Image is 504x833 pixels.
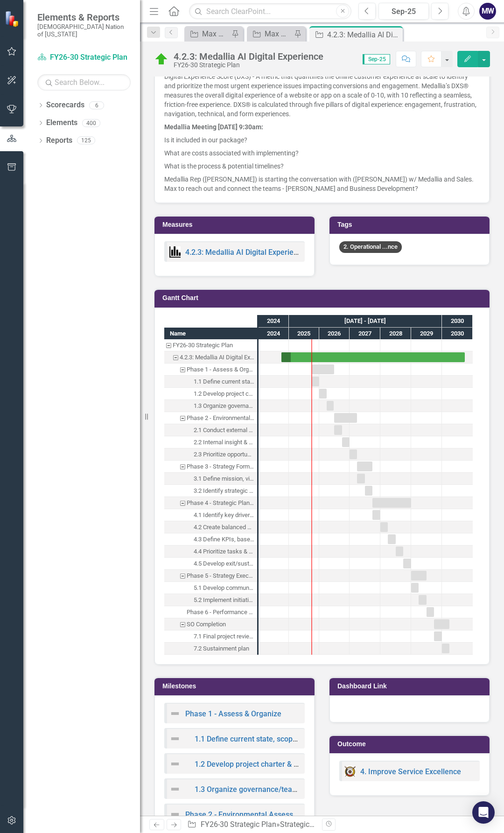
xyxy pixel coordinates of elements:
div: 2.2 Internal insight & SWOT/OTSW analysis [164,436,257,448]
div: » » [187,819,315,830]
div: Task: Start date: 2025-10-01 End date: 2026-06-30 [312,364,334,374]
div: 2025 [289,328,319,340]
div: 2.1 Conduct external foresight (PESTLE/STEEPLE trends) [164,424,257,436]
div: Task: Start date: 2028-04-01 End date: 2028-06-30 [388,534,396,544]
div: Task: Start date: 2027-04-01 End date: 2027-09-30 [357,462,372,471]
div: Task: Start date: 2027-07-01 End date: 2027-09-30 [365,486,372,496]
div: Task: Start date: 2029-07-01 End date: 2029-09-30 [427,607,434,617]
div: 1.2 Develop project charter & RACI [194,388,254,400]
div: 5.1 Develop communication & rollout plan [194,582,254,594]
div: 1.3 Organize governance/team setup [164,400,257,412]
div: Phase 3 - Strategy Formulation [187,461,254,473]
div: Task: Start date: 2028-07-01 End date: 2028-09-30 [396,546,403,556]
div: 6 [89,101,104,109]
div: 4.1 Identify key drivers & outcomes [164,509,257,521]
div: Task: Start date: 2024-10-01 End date: 2030-09-30 [281,352,465,362]
div: Phase 3 - Strategy Formulation [164,461,257,473]
div: Task: Start date: 2028-01-01 End date: 2028-03-31 [380,522,388,532]
div: 2.3 Prioritize opportunities [164,448,257,461]
h3: Measures [162,221,310,228]
div: Phase 4 - Strategic Planning [164,497,257,509]
div: Phase 6 - Performance Management [187,606,254,618]
div: Task: Start date: 2029-01-01 End date: 2029-06-30 [164,570,257,582]
div: 4.2.3: Medallia AI Digital Experience [174,51,323,62]
a: FY26-30 Strategic Plan [201,820,276,829]
img: Not Defined [169,809,181,820]
div: 1.1 Define current state, scope & capabilities [194,376,254,388]
div: Task: Start date: 2025-10-01 End date: 2026-06-30 [164,364,257,376]
a: 1.3 Organize governance/team setup [195,785,319,794]
div: SO Completion [164,618,257,630]
div: 2025 - 2029 [289,315,442,327]
div: 4.1 Identify key drivers & outcomes [194,509,254,521]
div: 400 [82,119,100,127]
div: Task: Start date: 2029-10-01 End date: 2030-03-31 [164,618,257,630]
img: Not Defined [169,733,181,744]
div: Task: Start date: 2027-04-01 End date: 2027-06-30 [164,473,257,485]
div: Task: Start date: 2027-01-01 End date: 2027-03-31 [350,449,357,459]
span: Sep-25 [363,54,390,64]
div: Task: Start date: 2026-07-01 End date: 2027-03-31 [164,412,257,424]
a: Scorecards [46,100,84,111]
div: Task: Start date: 2027-04-01 End date: 2027-09-30 [164,461,257,473]
a: 1.1 Define current state, scope & capabilities [195,735,343,743]
p: Medallia Rep ([PERSON_NAME]) is starting the conversation with ([PERSON_NAME]) w/ Medallia and Sa... [164,173,480,193]
div: 2.2 Internal insight & SWOT/OTSW analysis [194,436,254,448]
div: Phase 4 - Strategic Planning [187,497,254,509]
div: Task: Start date: 2025-10-01 End date: 2025-12-31 [312,377,319,386]
div: Task: Start date: 2027-10-01 End date: 2027-12-31 [372,510,380,520]
div: Phase 2 - Environmental Assessment [187,412,254,424]
div: SO Completion [187,618,226,630]
img: Performance Management [169,246,181,258]
a: Strategic Objectives [280,820,345,829]
div: Task: Start date: 2029-01-01 End date: 2029-03-31 [164,582,257,594]
div: Max SO's [202,28,229,40]
div: Task: Start date: 2026-01-01 End date: 2026-03-31 [164,388,257,400]
div: 7.2 Sustainment plan [194,643,249,655]
h3: Dashboard Link [337,683,485,690]
input: Search Below... [37,74,131,91]
div: Task: Start date: 2028-10-01 End date: 2028-12-30 [403,559,411,568]
div: FY26-30 Strategic Plan [174,62,323,69]
div: 2027 [350,328,380,340]
div: Task: Start date: 2029-10-01 End date: 2029-12-31 [164,630,257,643]
h3: Outcome [337,741,485,748]
div: Task: Start date: 2026-07-01 End date: 2026-09-30 [164,424,257,436]
div: Phase 1 - Assess & Organize [187,364,254,376]
div: Phase 5 - Strategy Execution [187,570,254,582]
button: MW [479,3,496,20]
h3: Gantt Chart [162,294,485,301]
span: Elements & Reports [37,12,131,23]
div: Task: Start date: 2030-01-01 End date: 2030-03-30 [164,643,257,655]
div: Task: Start date: 2027-10-01 End date: 2028-12-30 [372,498,411,508]
input: Search ClearPoint... [189,3,351,20]
div: 4.2.3: Medallia AI Digital Experience [180,351,254,364]
div: 2026 [319,328,350,340]
div: 4.3 Define KPIs, baselines, timelines, & ownership [194,533,254,546]
div: Task: Start date: 2029-10-01 End date: 2029-12-31 [434,631,442,641]
div: Task: Start date: 2025-10-01 End date: 2025-12-31 [164,376,257,388]
div: Task: Start date: 2029-04-01 End date: 2029-06-30 [419,595,427,605]
div: 4.2.3: Medallia AI Digital Experience [327,29,400,41]
div: Task: Start date: 2029-04-01 End date: 2029-06-30 [164,594,257,606]
div: 1.2 Develop project charter & RACI [164,388,257,400]
strong: Medallia Meeting [DATE] 9:30am: [164,123,263,131]
div: Task: Start date: 2028-01-01 End date: 2028-03-31 [164,521,257,533]
span: 2. Operational ...nce [339,241,402,253]
a: 4.2.3: Medallia AI Digital Experience KPIs [185,248,323,257]
div: FY26-30 Strategic Plan [173,339,233,351]
a: FY26-30 Strategic Plan [37,52,131,63]
div: Task: Start date: 2029-07-01 End date: 2029-09-30 [164,606,257,618]
div: Max SO's [265,28,292,40]
a: 1.2 Develop project charter & RACI [195,760,310,769]
img: Not Defined [169,708,181,719]
div: 1.3 Organize governance/team setup [194,400,254,412]
div: Task: Start date: 2026-10-01 End date: 2026-12-31 [342,437,350,447]
p: Digital Experience Score (DXS) - A metric that quantifies the online customer experience at scale... [164,72,480,120]
p: Is it included in our package? [164,133,480,147]
img: Not Defined [169,758,181,770]
div: Task: Start date: 2026-10-01 End date: 2026-12-31 [164,436,257,448]
div: Task: Start date: 2030-01-01 End date: 2030-03-30 [442,644,449,653]
button: Sep-25 [378,3,429,20]
a: Elements [46,118,77,128]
